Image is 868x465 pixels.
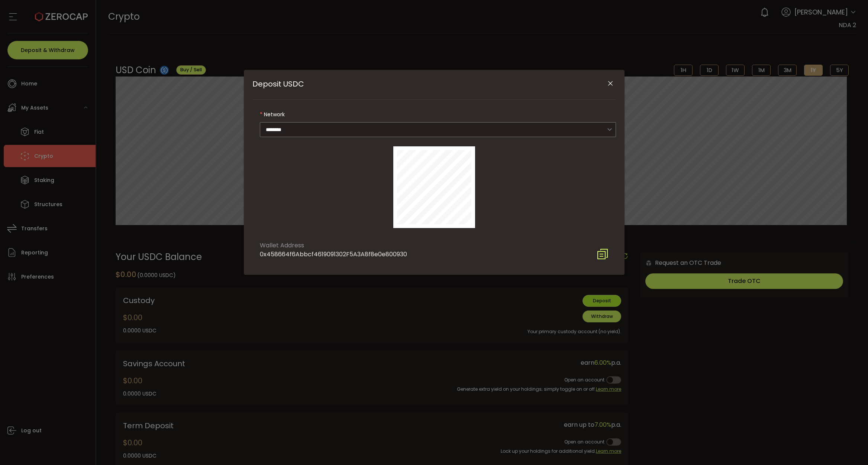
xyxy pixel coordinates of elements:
div: Wallet Address [260,241,407,250]
label: Network [260,107,616,122]
span: Deposit USDC [252,79,304,89]
div: Deposit USDC [244,70,625,275]
iframe: Chat Widget [831,429,868,465]
button: Close [604,77,617,90]
div: 0x458664f6Abbcf4619091302F5A3A8f8e0e800930 [260,250,407,259]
